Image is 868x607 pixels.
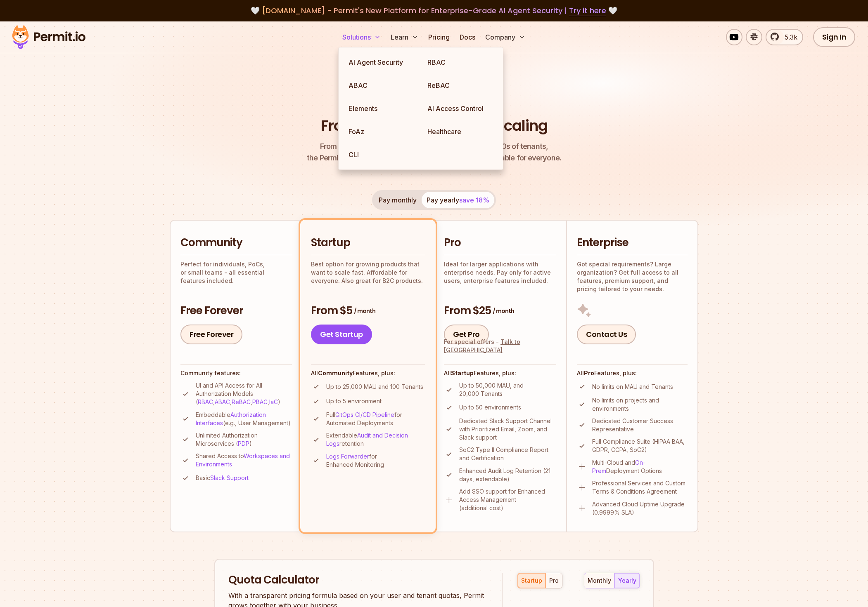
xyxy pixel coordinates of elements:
a: FoAz [342,120,421,143]
h2: Startup [311,235,425,250]
h2: Pro [444,235,556,250]
strong: Community [318,369,353,376]
img: Permit logo [8,23,89,51]
a: Audit and Decision Logs [326,432,408,447]
a: Authorization Interfaces [196,411,266,426]
p: the Permit pricing model is simple, transparent, and affordable for everyone. [307,141,561,164]
p: Basic [196,474,249,482]
p: Unlimited Authorization Microservices ( ) [196,431,292,448]
p: Add SSO support for Enhanced Access Management (additional cost) [459,487,556,512]
a: ReBAC [421,74,500,97]
p: SoC2 Type II Compliance Report and Certification [459,446,556,462]
span: 5.3k [780,32,797,42]
a: Get Startup [311,325,372,344]
a: Pricing [425,29,453,45]
a: Docs [456,29,479,45]
p: Up to 5 environment [326,397,382,405]
a: Elements [342,97,421,120]
p: Ideal for larger applications with enterprise needs. Pay only for active users, enterprise featur... [444,260,556,285]
h3: From $25 [444,303,556,318]
p: No limits on projects and environments [592,396,688,413]
h3: Free Forever [180,303,292,318]
h4: Community features: [180,369,292,377]
a: Healthcare [421,120,500,143]
p: Dedicated Customer Success Representative [592,417,688,433]
p: Embeddable (e.g., User Management) [196,411,292,427]
strong: Pro [584,369,594,376]
p: Full Compliance Suite (HIPAA BAA, GDPR, CCPA, SoC2) [592,438,688,454]
div: pro [549,576,559,585]
p: Up to 50,000 MAU, and 20,000 Tenants [459,381,556,398]
div: monthly [588,576,611,585]
p: Full for Automated Deployments [326,411,425,427]
a: Free Forever [180,325,242,344]
a: Contact Us [577,325,636,344]
h2: Quota Calculator [228,573,488,588]
p: Perfect for individuals, PoCs, or small teams - all essential features included. [180,260,292,285]
a: PBAC [252,398,268,405]
h4: All Features, plus: [311,369,425,377]
p: for Enhanced Monitoring [326,452,425,469]
a: ReBAC [232,398,251,405]
a: PDP [238,440,249,447]
a: ABAC [342,74,421,97]
h3: From $5 [311,303,425,318]
a: ABAC [215,398,230,405]
strong: Startup [451,369,474,376]
h1: From Free to Predictable Scaling [321,115,548,136]
a: On-Prem [592,459,645,474]
a: AI Agent Security [342,51,421,74]
p: Up to 50 environments [459,403,521,412]
p: Extendable retention [326,431,425,448]
button: Pay monthly [374,192,422,208]
p: Best option for growing products that want to scale fast. Affordable for everyone. Also great for... [311,260,425,285]
a: IaC [269,398,278,405]
a: Sign In [813,27,856,47]
p: Dedicated Slack Support Channel with Prioritized Email, Zoom, and Slack support [459,417,556,442]
p: No limits on MAU and Tenants [592,383,673,391]
button: Learn [387,29,422,45]
a: Slack Support [210,474,249,481]
p: Advanced Cloud Uptime Upgrade (0.9999% SLA) [592,500,688,517]
a: AI Access Control [421,97,500,120]
p: UI and API Access for All Authorization Models ( , , , , ) [196,381,292,406]
a: CLI [342,143,421,166]
div: 🤍 🤍 [20,5,848,16]
button: Company [482,29,529,45]
h2: Community [180,235,292,250]
span: / month [354,307,375,315]
a: Get Pro [444,325,489,344]
p: Enhanced Audit Log Retention (21 days, extendable) [459,467,556,483]
a: Logs Forwarder [326,453,369,460]
a: Try it here [569,5,606,16]
a: RBAC [421,51,500,74]
p: Shared Access to [196,452,292,468]
p: Multi-Cloud and Deployment Options [592,459,688,475]
a: 5.3k [766,29,803,45]
span: / month [493,307,514,315]
span: [DOMAIN_NAME] - Permit's New Platform for Enterprise-Grade AI Agent Security | [262,5,606,16]
button: Solutions [339,29,384,45]
h4: All Features, plus: [577,369,688,377]
h4: All Features, plus: [444,369,556,377]
h2: Enterprise [577,235,688,250]
p: Got special requirements? Large organization? Get full access to all features, premium support, a... [577,260,688,293]
div: For special offers - [444,338,556,354]
p: Up to 25,000 MAU and 100 Tenants [326,383,423,391]
span: From a startup with 100 users to an enterprise with 1000s of tenants, [307,141,561,152]
a: RBAC [198,398,213,405]
a: GitOps CI/CD Pipeline [335,411,394,418]
p: Professional Services and Custom Terms & Conditions Agreement [592,479,688,496]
